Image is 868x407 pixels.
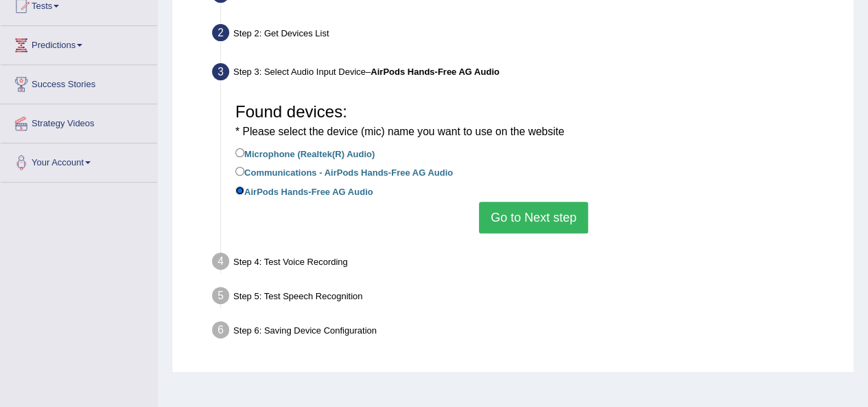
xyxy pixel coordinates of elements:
div: Step 6: Saving Device Configuration [206,317,847,347]
div: Step 5: Test Speech Recognition [206,283,847,313]
button: Go to Next step [479,202,588,233]
input: AirPods Hands-Free AG Audio [235,186,244,195]
a: Strategy Videos [1,104,157,139]
small: * Please select the device (mic) name you want to use on the website [235,126,564,137]
a: Your Account [1,143,157,178]
b: AirPods Hands-Free AG Audio [371,67,500,77]
div: Step 2: Get Devices List [206,20,847,50]
input: Microphone (Realtek(R) Audio) [235,148,244,157]
div: Step 4: Test Voice Recording [206,248,847,279]
a: Success Stories [1,65,157,100]
label: Communications - AirPods Hands-Free AG Audio [235,164,453,179]
input: Communications - AirPods Hands-Free AG Audio [235,167,244,176]
label: Microphone (Realtek(R) Audio) [235,146,375,161]
div: Step 3: Select Audio Input Device [206,59,847,89]
h3: Found devices: [235,103,832,139]
label: AirPods Hands-Free AG Audio [235,183,373,198]
span: – [366,67,500,77]
a: Predictions [1,26,157,60]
